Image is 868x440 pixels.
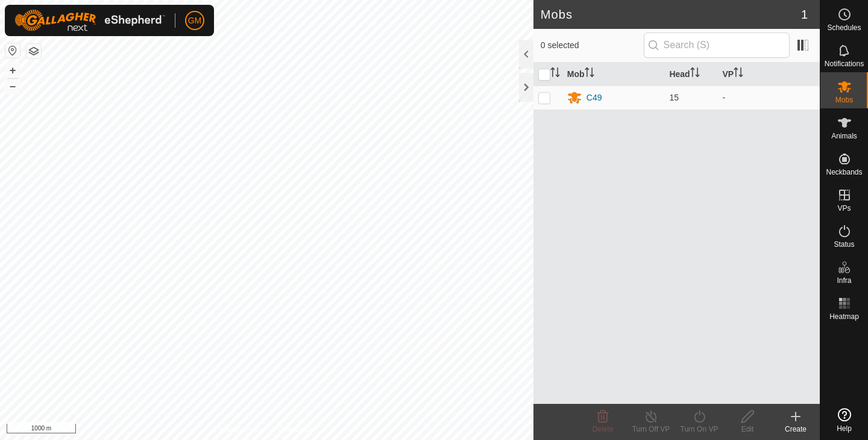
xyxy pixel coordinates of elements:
p-sorticon: Activate to sort [585,69,594,79]
a: Privacy Policy [219,424,264,435]
input: Search (S) [644,33,790,58]
div: Turn On VP [675,424,723,435]
span: 1 [801,5,808,23]
img: Gallagher Logo [14,10,165,31]
span: 15 [669,93,679,102]
button: + [5,63,20,78]
span: Mobs [835,96,853,104]
span: 0 selected [541,39,644,52]
a: Contact Us [278,424,314,435]
span: Help [837,425,852,432]
span: Status [834,241,854,248]
span: Notifications [825,60,864,67]
span: Heatmap [829,313,859,320]
span: Infra [837,277,851,284]
span: Schedules [827,24,861,31]
button: – [5,79,20,93]
h2: Mobs [541,7,801,22]
span: Neckbands [826,169,862,176]
th: VP [717,63,820,86]
span: Delete [593,425,614,433]
span: VPs [837,205,851,212]
p-sorticon: Activate to sort [690,69,700,79]
th: Mob [562,63,665,86]
span: GM [188,14,202,27]
p-sorticon: Activate to sort [550,69,560,79]
div: Turn Off VP [627,424,675,435]
td: - [717,85,820,110]
div: Edit [723,424,772,435]
div: C49 [587,91,602,104]
p-sorticon: Activate to sort [734,69,743,79]
div: Create [772,424,820,435]
button: Map Layers [27,44,41,58]
a: Help [820,403,868,437]
button: Reset Map [5,43,20,58]
th: Head [664,63,717,86]
span: Animals [831,132,857,140]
